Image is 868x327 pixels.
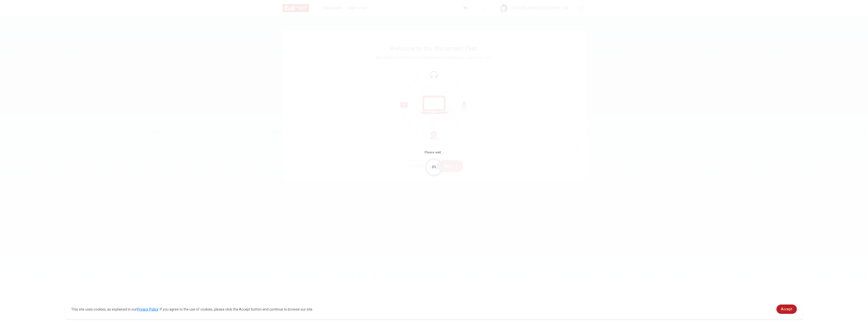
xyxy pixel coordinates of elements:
[781,307,792,311] span: Accept
[137,307,158,311] a: Privacy Policy
[776,305,797,314] a: dismiss cookie message
[432,164,437,170] div: 0%
[71,307,313,311] span: This site uses cookies, as explained in our . If you agree to the use of cookies, please click th...
[65,299,803,319] div: cookieconsent
[424,151,444,154] span: Please wait...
